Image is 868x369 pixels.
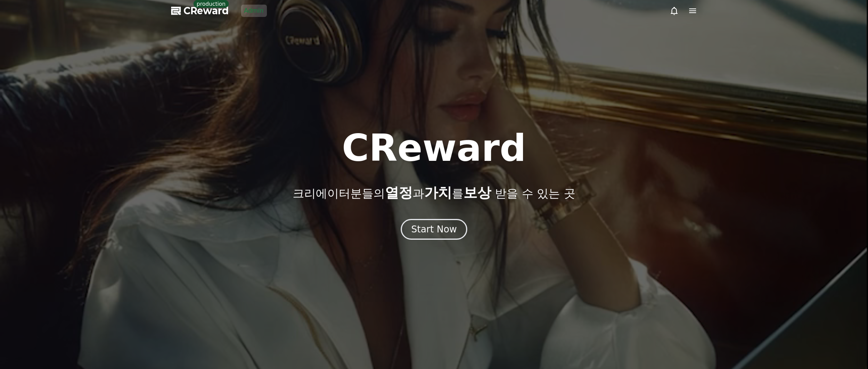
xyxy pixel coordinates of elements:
span: 열정 [385,185,413,200]
h1: CReward [342,130,526,167]
a: Start Now [401,227,467,234]
p: 크리에이터분들의 과 를 받을 수 있는 곳 [293,185,575,200]
button: Start Now [401,219,467,240]
a: Admin [241,5,267,17]
div: Start Now [411,223,457,235]
span: 가치 [424,185,452,200]
a: CReward [171,5,229,17]
span: 보상 [463,185,491,200]
span: CReward [183,5,229,17]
